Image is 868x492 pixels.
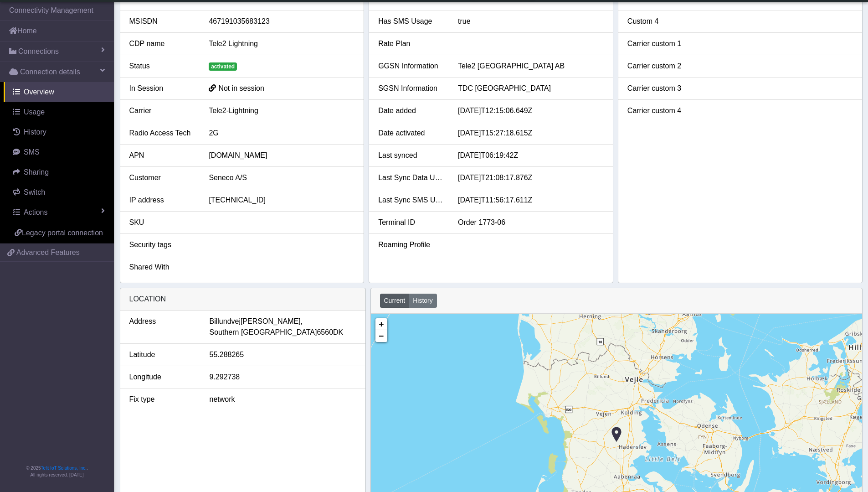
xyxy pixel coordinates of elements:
[123,150,202,161] div: APN
[451,61,611,72] div: Tele2 [GEOGRAPHIC_DATA] AB
[621,61,700,72] div: Carrier custom 2
[123,217,202,228] div: SKU
[202,128,361,139] div: 2G
[621,38,700,49] div: Carrier custom 1
[621,83,700,94] div: Carrier custom 3
[209,62,237,71] span: activated
[123,316,203,338] div: Address
[451,16,611,27] div: true
[241,316,303,327] span: [PERSON_NAME],
[123,394,203,405] div: Fix type
[451,83,611,94] div: TDC [GEOGRAPHIC_DATA]
[451,128,611,139] div: [DATE]T15:27:18.615Z
[317,327,333,338] span: 6560
[371,38,451,49] div: Rate Plan
[4,182,114,202] a: Switch
[203,372,363,383] div: 9.292738
[451,150,611,161] div: [DATE]T06:19:42Z
[20,67,80,78] span: Connection details
[123,38,202,49] div: CDP name
[202,195,361,206] div: [TECHNICAL_ID]
[371,239,451,250] div: Roaming Profile
[371,128,451,139] div: Date activated
[123,83,202,94] div: In Session
[451,105,611,116] div: [DATE]T12:15:06.649Z
[120,288,365,311] div: LOCATION
[123,349,203,360] div: Latitude
[24,148,40,156] span: SMS
[202,105,361,116] div: Tele2-Lightning
[123,16,202,27] div: MSISDN
[4,202,114,223] a: Actions
[202,172,361,183] div: Seneco A/S
[202,16,361,27] div: 467191035683123
[218,84,264,92] span: Not in session
[24,88,54,96] span: Overview
[371,195,451,206] div: Last Sync SMS Usage
[24,128,46,136] span: History
[123,195,202,206] div: IP address
[4,122,114,142] a: History
[123,372,203,383] div: Longitude
[371,105,451,116] div: Date added
[24,108,45,116] span: Usage
[375,318,387,330] a: Zoom in
[371,217,451,228] div: Terminal ID
[123,239,202,250] div: Security tags
[451,217,611,228] div: Order 1773-06
[123,105,202,116] div: Carrier
[24,188,45,196] span: Switch
[210,327,317,338] span: Southern [GEOGRAPHIC_DATA]
[371,150,451,161] div: Last synced
[451,195,611,206] div: [DATE]T11:56:17.611Z
[210,316,241,327] span: Billundvej
[371,16,451,27] div: Has SMS Usage
[41,466,87,471] a: Telit IoT Solutions, Inc.
[333,327,343,338] span: DK
[4,142,114,162] a: SMS
[375,330,387,342] a: Zoom out
[380,294,410,308] button: Current
[203,394,363,405] div: network
[371,83,451,94] div: SGSN Information
[123,172,202,183] div: Customer
[123,128,202,139] div: Radio Access Tech
[371,172,451,183] div: Last Sync Data Usage
[202,38,361,49] div: Tele2 Lightning
[24,168,49,176] span: Sharing
[22,229,103,237] span: Legacy portal connection
[451,172,611,183] div: [DATE]T21:08:17.876Z
[371,61,451,72] div: GGSN Information
[203,349,363,360] div: 55.288265
[621,16,700,27] div: Custom 4
[18,46,59,57] span: Connections
[409,294,437,308] button: History
[4,162,114,182] a: Sharing
[24,208,47,216] span: Actions
[123,61,202,72] div: Status
[621,105,700,116] div: Carrier custom 4
[4,102,114,122] a: Usage
[123,262,202,273] div: Shared With
[16,247,80,258] span: Advanced Features
[4,82,114,102] a: Overview
[202,150,361,161] div: [DOMAIN_NAME]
